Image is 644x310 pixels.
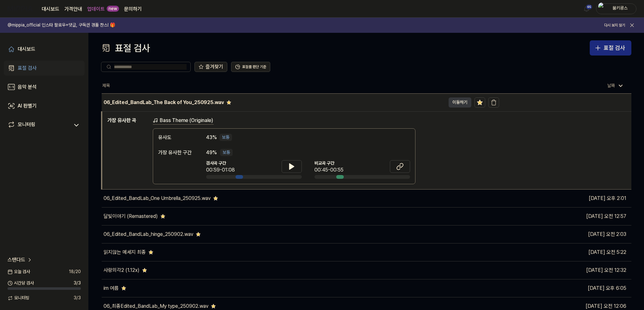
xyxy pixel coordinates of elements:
[583,5,590,13] img: 알림
[499,225,632,243] td: [DATE] 오전 2:03
[605,81,626,91] div: 날짜
[104,266,140,274] div: 사랑의각2 (1.12x)
[4,98,85,114] a: AI 판별기
[104,195,211,202] div: 06_Edited_BandLab_One Umbrella_250925.wav
[42,5,59,13] a: 대시보드
[104,213,158,220] div: 달빛이야기 (Remastered)
[102,78,499,93] th: 제목
[4,61,85,76] a: 표절 검사
[101,40,150,56] div: 표절 검사
[8,256,33,264] a: 스탠다드
[4,42,85,57] a: 대시보드
[74,295,81,301] span: 3 / 3
[314,160,343,167] span: 비교곡 구간
[449,97,471,108] button: 이동하기
[604,23,625,28] button: 다시 보지 않기
[18,121,35,130] div: 모니터링
[4,79,85,95] a: 음악 분석
[206,134,217,141] span: 43 %
[598,3,606,15] img: profile
[596,3,636,14] button: profile붐키콩스
[8,121,69,130] a: 모니터링
[18,102,37,110] div: AI 판별기
[314,166,343,174] div: 00:45-00:55
[499,190,632,208] td: [DATE] 오후 2:01
[194,62,227,72] button: 즐겨찾기
[581,4,592,14] button: 알림65
[107,117,148,184] h1: 가장 유사한 곡
[219,134,232,141] div: 보통
[499,93,632,111] td: [DATE] 오후 4:04
[87,5,105,13] a: 업데이트
[104,302,208,310] div: 06_최종Edited_BandLab_My type_250902.wav
[499,261,632,279] td: [DATE] 오전 12:32
[64,5,82,13] button: 가격안내
[604,44,625,53] div: 표절 검사
[8,256,25,264] span: 스탠다드
[104,284,119,292] div: im 여름
[18,64,37,72] div: 표절 검사
[18,83,37,91] div: 음악 분석
[153,117,214,125] a: Bass Theme (Originale)
[499,243,632,261] td: [DATE] 오전 5:22
[590,40,631,56] button: 표절 검사
[8,280,34,286] span: 시간당 검사
[206,166,235,174] div: 00:59-01:08
[158,134,194,141] div: 유사도
[499,208,632,225] td: [DATE] 오전 12:57
[8,269,30,275] span: 오늘 검사
[124,5,142,13] a: 문의하기
[8,22,115,28] h1: @mippia_official 인스타 팔로우+댓글, 구독권 경품 찬스! 🎁
[220,149,233,156] div: 보통
[104,99,224,106] div: 06_Edited_BandLab_The Back of You_250925.wav
[8,295,29,301] span: 모니터링
[206,149,217,156] span: 49 %
[231,62,270,72] button: 표절률 판단 기준
[69,269,81,275] span: 18 / 20
[608,5,632,12] div: 붐키콩스
[104,231,193,238] div: 06_Edited_BandLab_hinge_250902.wav
[107,6,119,12] div: new
[74,280,81,286] span: 3 / 3
[499,279,632,297] td: [DATE] 오후 6:05
[18,45,35,53] div: 대시보드
[206,160,235,167] span: 검사곡 구간
[104,249,146,256] div: 읽지않는 메세지 최종
[586,4,592,9] div: 65
[158,149,194,156] div: 가장 유사한 구간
